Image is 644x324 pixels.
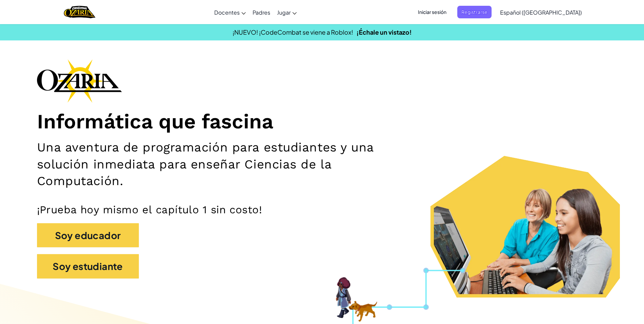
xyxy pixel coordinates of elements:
[37,203,607,216] p: ¡Prueba hoy mismo el capítulo 1 sin costo!
[414,6,450,18] button: Iniciar sesión
[37,139,419,189] h2: Una aventura de programación para estudiantes y una solución inmediata para enseñar Ciencias de l...
[500,9,582,16] span: Español ([GEOGRAPHIC_DATA])
[249,3,274,21] a: Padres
[457,6,492,18] button: Registrarse
[274,3,300,21] a: Jugar
[356,28,412,36] a: ¡Échale un vistazo!
[497,3,585,21] a: Español ([GEOGRAPHIC_DATA])
[37,254,139,278] button: Soy estudiante
[233,28,353,36] span: ¡NUEVO! ¡CodeCombat se viene a Roblox!
[64,5,95,19] a: Ozaria by CodeCombat logo
[37,109,607,134] h1: Informática que fascina
[277,9,291,16] span: Jugar
[64,5,95,19] img: Home
[214,9,240,16] span: Docentes
[37,59,122,103] img: Ozaria branding logo
[211,3,249,21] a: Docentes
[37,223,139,248] button: Soy educador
